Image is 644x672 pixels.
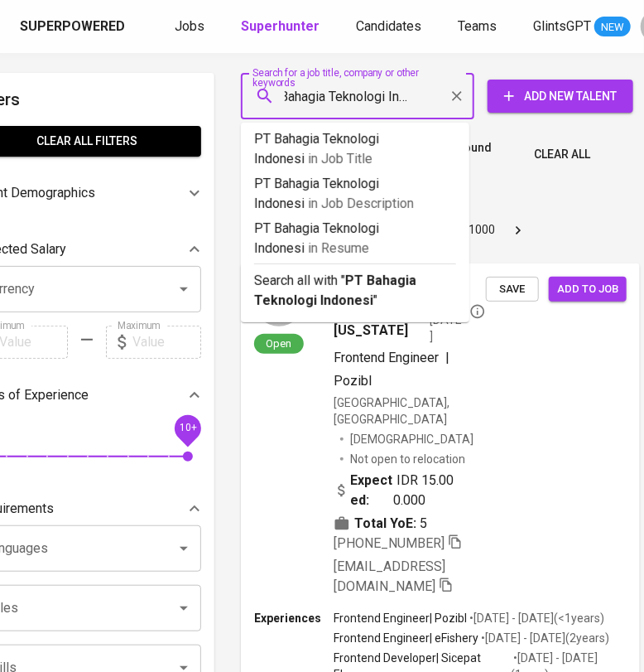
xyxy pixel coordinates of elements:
[20,17,128,36] a: Superpowered
[254,129,456,169] p: PT Bahagia Teknologi Indonesi
[356,18,421,34] span: Candidates
[241,17,323,37] a: Superhunter
[179,422,196,433] span: 10+
[445,85,469,108] button: Clear
[308,240,369,256] span: in Resume
[488,80,633,113] button: Add New Talent
[175,18,204,34] span: Jobs
[533,18,591,34] span: GlintsGPT
[334,630,478,646] p: Frontend Engineer | eFishery
[501,86,620,107] span: Add New Talent
[241,18,320,34] b: Superhunter
[458,18,497,34] span: Teams
[254,174,456,214] p: PT Bahagia Teknologi Indonesi
[334,471,459,510] div: IDR 15.000.000
[334,535,445,551] span: [PHONE_NUMBER]
[350,431,476,447] span: [DEMOGRAPHIC_DATA]
[334,558,445,594] span: [EMAIL_ADDRESS][DOMAIN_NAME]
[594,19,631,36] span: NEW
[557,280,618,299] span: Add to job
[445,348,449,368] span: |
[486,277,539,302] button: Save
[254,219,456,259] p: PT Bahagia Teknologi Indonesi
[527,139,597,170] button: Clear All
[350,451,465,467] p: Not open to relocation
[420,514,427,534] span: 5
[354,514,416,534] b: Total YoE:
[172,537,195,560] button: Open
[260,336,299,351] span: Open
[172,278,195,301] button: Open
[308,151,372,167] span: in Job Title
[308,196,414,211] span: in Job Description
[20,17,125,36] div: Superpowered
[254,271,456,311] p: Search all with " "
[334,610,467,626] p: Frontend Engineer | Pozibl
[534,144,590,165] span: Clear All
[549,277,627,302] button: Add to job
[175,17,208,37] a: Jobs
[334,373,372,389] span: Pozibl
[467,610,604,626] p: • [DATE] - [DATE] ( <1 years )
[172,597,195,620] button: Open
[505,217,531,244] button: Go to next page
[334,394,486,428] div: [GEOGRAPHIC_DATA], [GEOGRAPHIC_DATA]
[533,17,631,37] a: GlintsGPT NEW
[132,326,201,359] input: Value
[494,280,531,299] span: Save
[478,630,609,646] p: • [DATE] - [DATE] ( 2 years )
[254,610,334,626] p: Experiences
[469,303,486,320] svg: By Batam recruiter
[334,350,439,365] span: Frontend Engineer
[458,17,500,37] a: Teams
[350,471,394,510] b: Expected:
[356,17,425,37] a: Candidates
[464,217,500,244] button: Go to page 1000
